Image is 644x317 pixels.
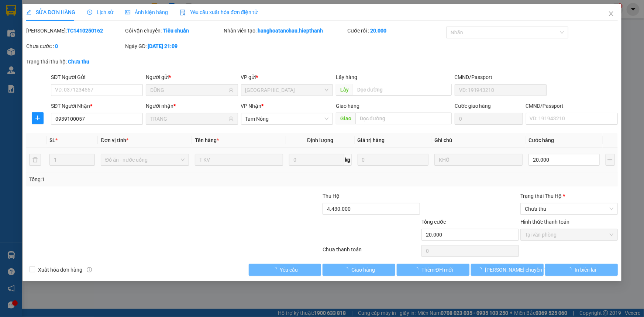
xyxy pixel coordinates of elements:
[68,59,89,65] b: Chưa thu
[228,87,234,93] span: user
[455,113,523,125] input: Cước giao hàng
[355,113,452,124] input: Dọc đường
[26,58,148,66] div: Trạng thái thu hộ:
[101,137,128,143] span: Đơn vị tính
[323,193,340,199] span: Thu Hộ
[105,154,185,165] span: Đồ ăn - nước uống
[358,137,385,143] span: Giá trị hàng
[26,27,124,35] div: [PERSON_NAME]:
[241,103,262,109] span: VP Nhận
[567,267,575,272] span: loading
[245,85,328,96] span: Tân Châu
[125,27,223,35] div: Gói vận chuyển:
[421,219,446,225] span: Tổng cước
[241,73,333,81] div: VP gửi
[545,264,618,276] button: In biên lai
[180,10,186,15] img: icon
[336,113,355,124] span: Giao
[601,4,621,24] button: Close
[51,73,143,81] div: SĐT Người Gửi
[485,266,555,274] span: [PERSON_NAME] chuyển hoàn
[351,266,375,274] span: Giao hàng
[228,116,234,121] span: user
[87,267,92,272] span: info-circle
[26,9,75,15] span: SỬA ĐƠN HÀNG
[272,267,280,272] span: loading
[397,264,469,276] button: Thêm ĐH mới
[125,9,168,15] span: Ảnh kiện hàng
[55,43,58,49] b: 0
[32,112,44,124] button: plus
[347,27,445,35] div: Cước rồi :
[26,10,31,15] span: edit
[358,154,429,166] input: 0
[180,9,258,15] span: Yêu cầu xuất hóa đơn điện tử
[336,84,353,96] span: Lấy
[146,73,238,81] div: Người gửi
[421,266,453,274] span: Thêm ĐH mới
[455,103,491,109] label: Cước giao hàng
[49,137,55,143] span: SL
[322,245,421,258] div: Chưa thanh toán
[67,28,103,34] b: TC1410250162
[224,27,346,35] div: Nhân viên tạo:
[526,102,618,110] div: CMND/Passport
[307,137,333,143] span: Định lượng
[150,86,227,94] input: Tên người gửi
[455,84,547,96] input: VD: 191943210
[413,267,421,272] span: loading
[195,137,219,143] span: Tên hàng
[87,9,113,15] span: Lịch sử
[32,115,44,121] span: plus
[575,266,596,274] span: In biên lai
[471,264,544,276] button: [PERSON_NAME] chuyển hoàn
[344,154,352,166] span: kg
[195,154,283,166] input: VD: Bàn, Ghế
[150,115,227,123] input: Tên người nhận
[455,73,547,81] div: CMND/Passport
[520,219,569,225] label: Hình thức thanh toán
[343,267,351,272] span: loading
[125,42,223,50] div: Ngày GD:
[520,192,618,200] div: Trạng thái Thu Hộ
[258,28,323,34] b: hanghoatanchau.hiepthanh
[431,133,526,148] th: Ghi chú
[606,154,615,166] button: plus
[323,264,396,276] button: Giao hàng
[249,264,321,276] button: Yêu cầu
[280,266,298,274] span: Yêu cầu
[608,11,614,17] span: close
[336,74,357,80] span: Lấy hàng
[245,113,328,124] span: Tam Nông
[87,10,92,15] span: clock-circle
[525,203,613,214] span: Chưa thu
[370,28,386,34] b: 20.000
[353,84,452,96] input: Dọc đường
[477,267,485,272] span: loading
[29,175,249,183] div: Tổng: 1
[148,43,178,49] b: [DATE] 21:09
[525,229,613,240] span: Tại văn phòng
[528,137,554,143] span: Cước hàng
[35,266,85,274] span: Xuất hóa đơn hàng
[434,154,523,166] input: Ghi Chú
[51,102,143,110] div: SĐT Người Nhận
[26,42,124,50] div: Chưa cước :
[125,10,130,15] span: picture
[163,28,189,34] b: Tiêu chuẩn
[146,102,238,110] div: Người nhận
[29,154,41,166] button: delete
[336,103,359,109] span: Giao hàng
